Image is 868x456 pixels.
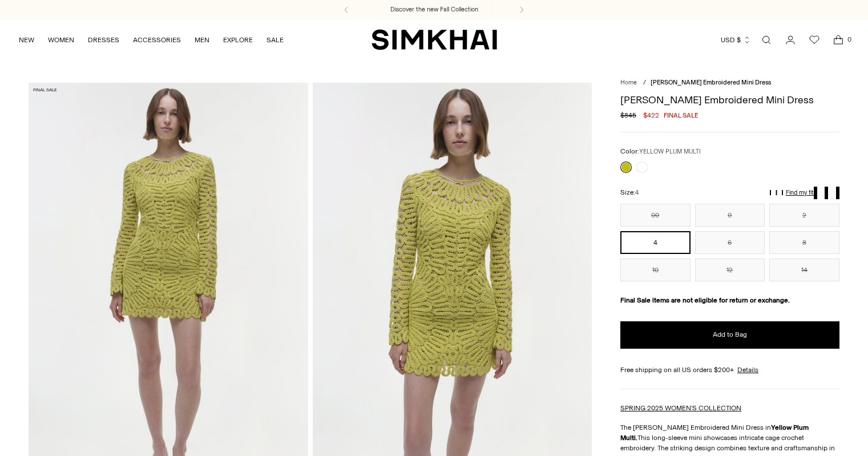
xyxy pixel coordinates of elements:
a: Open search modal [755,29,778,51]
a: Details [737,365,758,375]
s: $845 [620,110,636,120]
nav: breadcrumbs [620,78,839,88]
div: / [643,78,646,88]
a: SIMKHAI [372,29,497,51]
button: Add to Bag [620,321,839,349]
a: NEW [19,27,34,53]
a: Open cart modal [827,29,850,51]
span: $422 [643,110,659,120]
a: DRESSES [88,27,119,53]
strong: Final Sale items are not eligible for return or exchange. [620,296,790,304]
button: 10 [620,259,691,281]
button: 12 [695,259,765,281]
a: Go to the account page [779,29,802,51]
a: ACCESSORIES [133,27,181,53]
span: 0 [844,34,854,45]
button: 2 [769,204,839,227]
button: 4 [620,231,691,254]
div: Free shipping on all US orders $200+ [620,365,839,375]
button: 0 [695,204,765,227]
button: 00 [620,204,691,227]
a: SALE [267,27,284,53]
label: Size: [620,187,639,198]
a: Home [620,79,637,86]
button: USD $ [721,27,751,53]
button: 6 [695,231,765,254]
a: Discover the new Fall Collection [390,5,478,14]
span: YELLOW PLUM MULTI [639,148,701,155]
strong: Yellow Plum Multi. [620,423,809,442]
button: 8 [769,231,839,254]
a: Wishlist [803,29,826,51]
a: MEN [195,27,209,53]
span: 4 [635,189,639,196]
span: Add to Bag [713,330,747,340]
a: WOMEN [48,27,74,53]
a: SPRING 2025 WOMEN'S COLLECTION [620,404,741,412]
label: Color: [620,146,701,157]
button: 14 [769,259,839,281]
h1: [PERSON_NAME] Embroidered Mini Dress [620,95,839,105]
a: EXPLORE [223,27,253,53]
span: [PERSON_NAME] Embroidered Mini Dress [651,79,771,86]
